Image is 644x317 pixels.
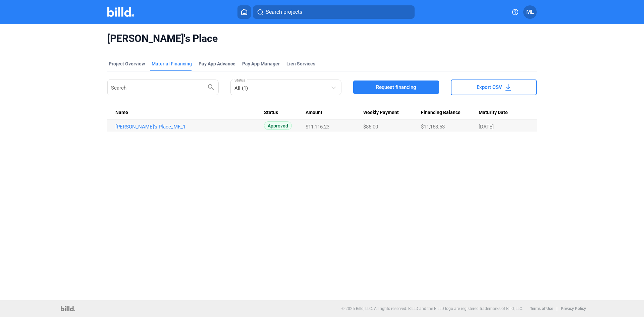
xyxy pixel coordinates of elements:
span: [PERSON_NAME]'s Place [107,32,537,45]
div: Name [115,110,264,116]
span: Amount [306,110,322,116]
span: $11,163.53 [421,124,445,130]
span: Status [264,110,278,116]
span: Export CSV [477,84,502,91]
span: Weekly Payment [363,110,399,116]
mat-icon: search [207,83,215,91]
p: © 2025 Billd, LLC. All rights reserved. BILLD and the BILLD logo are registered trademarks of Bil... [341,306,523,311]
div: Pay App Advance [199,60,235,67]
b: Terms of Use [530,306,553,311]
button: ML [523,5,537,19]
mat-select-trigger: All (1) [234,85,248,91]
span: $86.00 [363,124,378,130]
img: Billd Company Logo [107,7,134,17]
span: Name [115,110,128,116]
div: Amount [306,110,363,116]
img: logo [61,306,75,311]
span: ML [526,8,534,16]
div: Project Overview [109,60,145,67]
span: Maturity Date [479,110,508,116]
p: | [556,306,557,311]
span: Search projects [266,8,302,16]
span: [DATE] [479,124,494,130]
button: Search projects [253,5,415,19]
span: Approved [264,121,292,130]
span: Request financing [376,84,416,91]
div: Maturity Date [479,110,529,116]
button: Export CSV [451,80,537,95]
button: Request financing [353,81,439,94]
div: Material Financing [152,60,192,67]
span: $11,116.23 [306,124,329,130]
span: Financing Balance [421,110,461,116]
div: Financing Balance [421,110,479,116]
div: Weekly Payment [363,110,421,116]
div: Lien Services [286,60,315,67]
span: Pay App Manager [242,60,280,67]
div: Status [264,110,306,116]
a: [PERSON_NAME]'s Place_MF_1 [115,124,264,130]
b: Privacy Policy [561,306,586,311]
